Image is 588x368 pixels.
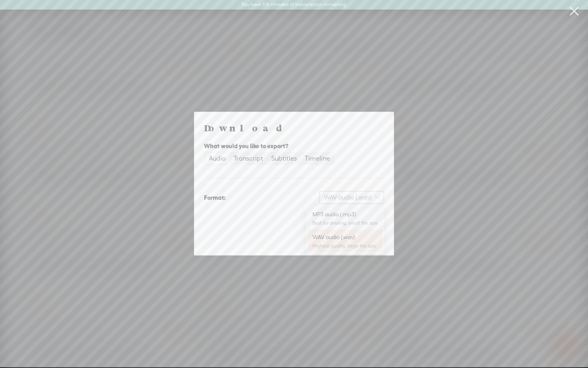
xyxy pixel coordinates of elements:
[209,153,226,164] div: Audio
[204,141,384,151] div: What would you like to export?
[204,193,226,203] div: Format:
[324,191,379,203] span: WAV audio (.wav)
[312,243,378,249] div: Highest quality, large file size
[271,153,297,164] div: Subtitles
[234,153,263,164] div: Transcript
[204,122,384,134] h4: Download
[312,210,378,218] div: MP3 audio (.mp3)
[312,233,378,241] div: WAV audio (.wav)
[312,220,378,226] div: Best for sharing, small file size
[204,152,335,165] div: segmented control
[305,153,330,164] div: Timeline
